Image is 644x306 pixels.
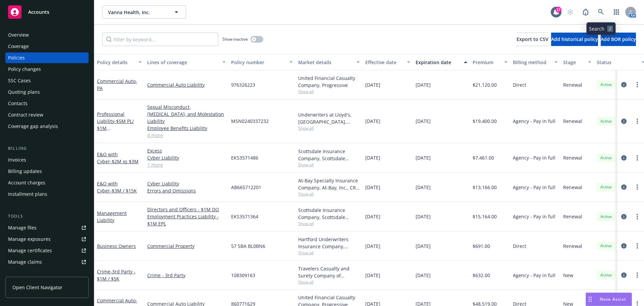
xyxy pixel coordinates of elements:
span: $13,166.00 [473,184,497,191]
span: Active [599,243,613,249]
a: Switch app [610,5,623,19]
div: Billing [5,145,89,152]
div: Manage certificates [8,245,52,256]
span: Nova Assist [600,296,626,302]
span: Renewal [563,81,582,88]
span: - $2M xs $3M [110,158,139,165]
span: [DATE] [365,243,380,250]
div: Lines of coverage [147,59,218,66]
a: circleInformation [620,81,628,89]
a: circleInformation [620,271,628,279]
div: 17 [555,7,561,13]
span: EKS3571364 [231,213,258,220]
span: [DATE] [365,81,380,88]
button: Add historical policy [551,33,598,46]
span: Open Client Navigator [12,284,62,291]
button: Premium [470,54,510,70]
a: Contacts [5,98,89,109]
span: New [563,272,573,279]
span: Add historical policy [551,36,598,42]
a: Crime - 3rd Party [147,272,226,279]
button: Expiration date [413,54,470,70]
a: Crime [97,268,136,282]
div: Account charges [8,177,45,188]
span: Show all [298,89,360,94]
a: Business Owners [97,243,136,249]
a: Cyber Liability [147,180,226,187]
span: Active [599,118,613,124]
a: Employment Practices Liability - $1M EPL [147,213,226,227]
a: Commercial Property [147,243,226,250]
span: [DATE] [416,213,431,220]
a: Professional Liability [97,111,138,145]
a: Manage claims [5,257,89,267]
div: At-Bay Specialty Insurance Company, At-Bay, Inc., CRC Group [298,177,360,191]
a: Search [594,5,608,19]
span: EKS3571486 [231,154,258,161]
div: Billing updates [8,166,42,177]
span: Renewal [563,213,582,220]
a: Management Liability [97,210,127,223]
div: Drag to move [586,293,594,306]
span: Renewal [563,184,582,191]
span: [DATE] [365,272,380,279]
div: Underwriters at Lloyd's, [GEOGRAPHIC_DATA], [PERSON_NAME] of London, CFC Underwriting, CRC Group [298,111,360,125]
a: 1 more [147,161,226,168]
div: Policy details [97,59,135,66]
span: Show all [298,279,360,285]
div: Status [597,59,638,66]
span: [DATE] [365,118,380,125]
a: more [633,213,641,221]
a: Coverage gap analysis [5,121,89,132]
div: Scottsdale Insurance Company, Scottsdale Insurance Company (Nationwide), E-Risk Services, CRC Group [298,207,360,221]
div: Expiration date [416,59,460,66]
span: Agency - Pay in full [513,272,555,279]
span: - 3rd Party - $1M / $5K [97,268,136,282]
span: Show all [298,162,360,168]
span: Direct [513,243,526,250]
div: Hartford Underwriters Insurance Company, Hartford Insurance Group [298,236,360,250]
span: Active [599,272,613,278]
span: - $5M PL/ $1M [PERSON_NAME] / $1M-$3M GL [97,118,138,145]
button: Add BOR policy [601,33,636,46]
span: MSN0240337232 [231,118,269,125]
button: Stage [560,54,594,70]
span: Show all [298,191,360,197]
a: circleInformation [620,242,628,250]
div: Billing method [513,59,550,66]
span: [DATE] [365,184,380,191]
button: Effective date [363,54,413,70]
span: Show all [298,250,360,256]
div: Policy number [231,59,285,66]
span: Show all [298,125,360,131]
div: Manage exposures [8,234,51,245]
span: $21,120.00 [473,81,497,88]
span: [DATE] [365,154,380,161]
a: Employee Benefits Liability [147,125,226,132]
span: Renewal [563,243,582,250]
a: Sexual Misconduct, [MEDICAL_DATA], and Molestation Liability [147,103,226,125]
div: Contacts [8,98,28,109]
button: Vanna Health, Inc. [102,5,186,19]
span: Active [599,82,613,88]
a: circleInformation [620,213,628,221]
a: Manage certificates [5,245,89,256]
span: Active [599,214,613,220]
div: Overview [8,30,29,40]
span: AB665712201 [231,184,261,191]
span: Renewal [563,154,582,161]
div: Manage claims [8,257,42,267]
a: Invoices [5,155,89,165]
a: Overview [5,30,89,40]
div: Scottsdale Insurance Company, Scottsdale Insurance Company (Nationwide), E-Risk Services, CRC Group [298,148,360,162]
div: SSC Cases [8,75,31,86]
a: Manage files [5,222,89,233]
button: Market details [296,54,363,70]
div: Policy changes [8,64,41,75]
a: E&O with Cyber [97,180,137,194]
a: Account charges [5,177,89,188]
a: Contract review [5,110,89,120]
span: $691.00 [473,243,490,250]
button: Export to CSV [517,33,548,46]
button: Billing method [510,54,560,70]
